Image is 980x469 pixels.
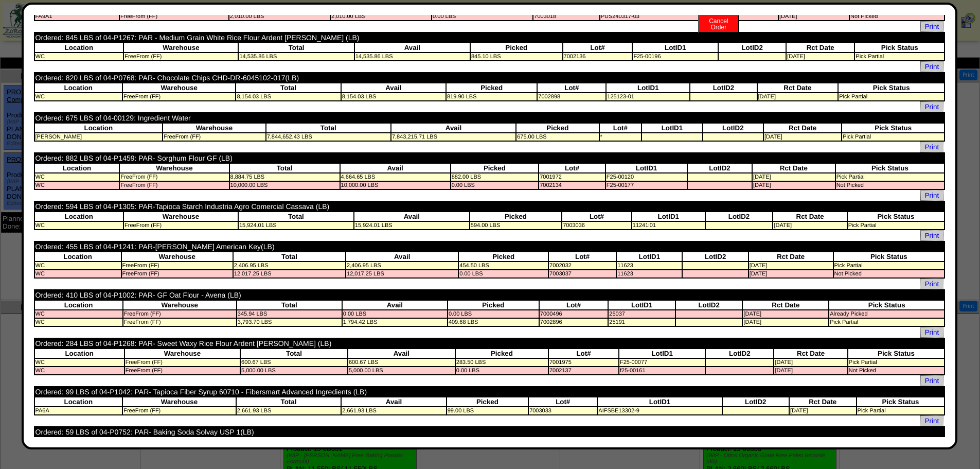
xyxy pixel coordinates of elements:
[834,270,945,277] td: Not Picked
[600,124,642,132] th: Lot#
[124,222,238,229] td: FreeFrom (FF)
[920,375,943,386] span: Print
[35,73,757,82] td: Ordered: 820 LBS of 04-P0768: PAR- Chocolate Chips CHD-DR-6045102-017(LB)
[609,301,675,309] th: LotID1
[690,83,756,92] th: LotID2
[35,387,789,396] td: Ordered: 99 LBS of 04-P1042: PAR- Tapioca Fiber Syrup 60710 - Fibersmart Advanced Ingredients (LB)
[354,222,469,229] td: 15,924.01 LBS
[549,252,616,261] th: Lot#
[533,13,599,20] td: 7003018
[35,173,119,181] td: WC
[456,359,548,366] td: 283.50 LBS
[779,13,849,20] td: [DATE]
[459,270,548,277] td: 0.00 LBS
[163,133,265,141] td: FreeFrom (FF)
[451,182,538,189] td: 0.00 LBS
[120,182,228,189] td: FreeFrom (FF)
[774,349,847,358] th: Rct Date
[563,53,632,60] td: 7002136
[470,222,561,229] td: 594.00 LBS
[241,359,347,366] td: 600.67 LBS
[35,33,786,42] td: Ordered: 845 LBS of 04-P1267: PAR - Medium Grain White Rice Flour Ardent [PERSON_NAME] (LB)
[125,349,240,358] th: Warehouse
[787,53,854,60] td: [DATE]
[834,262,945,269] td: Pick Partial
[549,270,616,277] td: 7003037
[120,13,228,20] td: FreeFrom (FF)
[774,367,847,374] td: [DATE]
[749,270,833,277] td: [DATE]
[354,212,469,221] th: Avail
[35,53,123,60] td: WC
[35,83,122,92] th: Location
[848,367,944,374] td: Not Picked
[920,230,943,241] a: Print
[600,13,714,20] td: PUS240317-03
[355,53,470,60] td: 14,535.86 LBS
[619,367,705,374] td: f25-00161
[920,142,943,152] a: Print
[743,310,828,318] td: [DATE]
[35,319,122,326] td: WC
[539,164,605,172] th: Lot#
[237,407,341,414] td: 2,661.93 LBS
[391,124,515,132] th: Avail
[855,43,944,52] th: Pick Status
[920,327,943,338] span: Print
[529,397,597,406] th: Lot#
[355,43,470,52] th: Avail
[920,101,943,112] a: Print
[448,319,539,326] td: 409.68 LBS
[35,43,123,52] th: Location
[632,212,705,221] th: LotID1
[342,397,446,406] th: Avail
[516,133,598,141] td: 675.00 LBS
[236,83,340,92] th: Total
[855,53,944,60] td: Pick Partial
[607,93,689,100] td: 125123-01
[447,83,537,92] th: Picked
[529,407,597,414] td: 7003033
[237,301,342,309] th: Total
[633,43,718,52] th: LotID1
[239,212,353,221] th: Total
[683,252,747,261] th: LotID2
[346,270,458,277] td: 12,017.25 LBS
[836,182,944,189] td: Not Picked
[549,349,618,358] th: Lot#
[35,397,122,406] th: Location
[749,262,833,269] td: [DATE]
[35,270,121,277] td: WC
[540,310,608,318] td: 7000496
[234,262,345,269] td: 2,406.95 LBS
[447,93,537,100] td: 819.90 LBS
[348,367,455,374] td: 5,000.00 LBS
[617,262,682,269] td: 11623
[124,53,238,60] td: FreeFrom (FF)
[857,407,945,414] td: Pick Partial
[35,212,123,221] th: Location
[619,349,705,358] th: LotID1
[719,43,786,52] th: LotID2
[920,190,943,201] span: Print
[35,202,773,211] td: Ordered: 594 LBS of 04-P1305: PAR-Tapioca Starch Industria Agro Comercial Cassava (LB)
[773,212,846,221] th: Rct Date
[470,212,561,221] th: Picked
[850,13,944,20] td: Not Picked
[451,173,538,181] td: 882.00 LBS
[753,173,835,181] td: [DATE]
[342,407,446,414] td: 2,661.93 LBS
[920,415,943,426] span: Print
[266,133,390,141] td: 7,844,652.43 LBS
[35,242,748,251] td: Ordered: 455 LBS of 04-P1241: PAR-[PERSON_NAME] American Key(LB)
[451,164,538,172] th: Picked
[540,319,608,326] td: 7002896
[848,212,944,221] th: Pick Status
[774,359,847,366] td: [DATE]
[848,359,944,366] td: Pick Partial
[123,93,235,100] td: FreeFrom (FF)
[617,252,682,261] th: LotID1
